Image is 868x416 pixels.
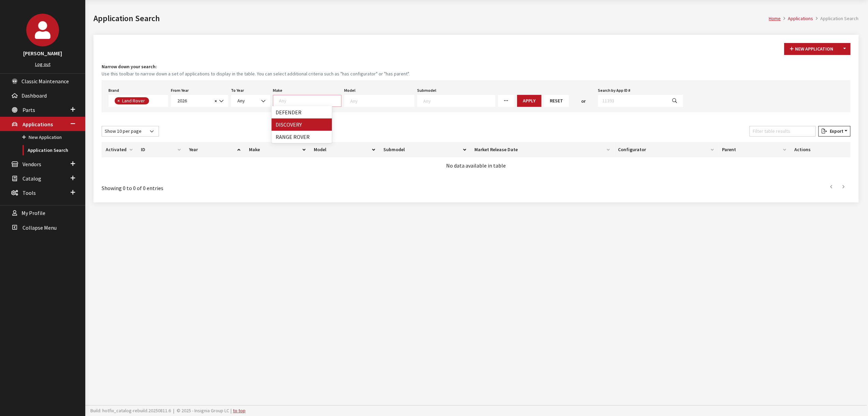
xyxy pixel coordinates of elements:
[35,61,50,67] a: Log out
[470,142,614,157] th: Market Release Date: activate to sort column ascending
[23,121,53,128] span: Applications
[90,407,171,414] span: Build: hotfix_catalog-rebuild.20250811.6
[769,15,781,21] a: Home
[212,97,217,105] button: Remove all items
[245,142,309,157] th: Make: activate to sort column ascending
[102,70,850,77] small: Use this toolbar to narrow down a set of applications to display in the table. You can select add...
[23,189,36,196] span: Tools
[21,92,47,99] span: Dashboard
[423,98,495,104] textarea: Search
[23,161,41,168] span: Vendors
[21,78,69,85] span: Classic Maintenance
[115,97,121,104] button: Remove item
[175,97,212,104] span: 2026
[350,98,414,104] textarea: Search
[784,43,839,55] button: New Application
[231,407,232,414] span: |
[379,142,470,157] th: Submodel: activate to sort column ascending
[271,118,332,131] li: DISCOVERY
[23,175,41,182] span: Catalog
[344,87,355,94] label: Model
[102,179,409,192] div: Showing 0 to 0 of 0 entries
[151,98,155,104] textarea: Search
[102,63,850,70] h4: Narrow down your search:
[279,98,341,104] textarea: Search
[121,98,147,104] span: Land Rover
[781,15,813,22] li: Applications
[790,142,850,157] th: Actions
[177,407,229,414] span: © 2025 - Insignia Group LC
[137,142,185,157] th: ID: activate to sort column ascending
[93,12,769,25] h1: Application Search
[26,14,59,46] img: John Swartwout
[102,157,850,174] td: No data available in table
[23,106,35,113] span: Parts
[21,210,45,217] span: My Profile
[310,142,379,157] th: Model: activate to sort column ascending
[115,97,149,104] li: Land Rover
[231,87,244,94] label: To Year
[417,87,436,94] label: Submodel
[271,131,332,143] li: RANGE ROVER
[614,142,718,157] th: Configurator: activate to sort column ascending
[185,142,245,157] th: Year: activate to sort column ascending
[598,87,630,94] label: Search by App ID #
[171,95,228,107] span: 2026
[544,95,569,107] button: Reset
[233,407,246,414] a: to top
[517,95,541,107] button: Apply
[718,142,790,157] th: Parent: activate to sort column ascending
[231,95,270,107] span: Any
[827,128,843,134] span: Export
[813,15,858,22] li: Application Search
[108,87,119,94] label: Brand
[102,142,137,157] th: Activated: activate to sort column ascending
[581,98,586,105] span: or
[598,95,667,107] input: 11393
[237,98,245,104] span: Any
[235,97,266,104] span: Any
[117,98,120,104] span: ×
[271,106,332,118] li: DEFENDER
[173,407,174,414] span: |
[749,126,815,137] input: Filter table results
[273,87,282,94] label: Make
[818,126,850,137] button: Export
[7,49,78,57] h3: [PERSON_NAME]
[215,98,217,104] span: ×
[171,87,189,94] label: From Year
[23,224,57,231] span: Collapse Menu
